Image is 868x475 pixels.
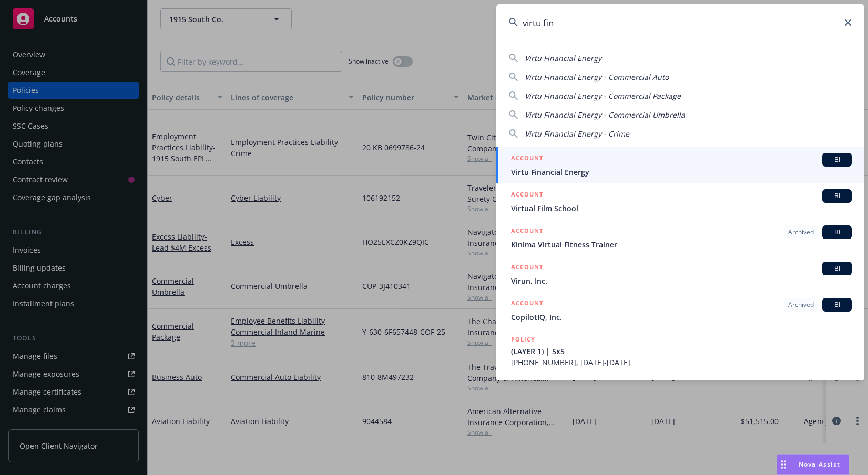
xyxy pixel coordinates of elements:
span: Virtual Film School [511,203,852,214]
span: Virtu Financial Energy - Commercial Auto [525,72,669,82]
div: Drag to move [777,455,790,474]
span: Nova Assist [799,460,840,469]
span: Kinima Virtual Fitness Trainer [511,239,852,250]
span: Archived [788,300,814,309]
h5: ACCOUNT [511,298,543,311]
h5: ACCOUNT [511,189,543,202]
a: ACCOUNTArchivedBICopilotIQ, Inc. [496,292,864,328]
a: POLICY [496,374,864,419]
h5: POLICY [511,334,535,345]
span: BI [826,155,847,164]
input: Search... [496,4,864,42]
span: Virtu Financial Energy - Commercial Package [525,91,681,101]
span: (LAYER 1) | 5x5 [511,346,852,357]
span: Virtu Financial Energy [511,167,852,178]
a: ACCOUNTBIVirun, Inc. [496,256,864,292]
a: ACCOUNTBIVirtual Film School [496,183,864,220]
span: BI [826,191,847,201]
h5: POLICY [511,379,535,390]
a: ACCOUNTBIVirtu Financial Energy [496,147,864,183]
h5: ACCOUNT [511,225,543,238]
h5: ACCOUNT [511,153,543,166]
span: Archived [788,228,814,237]
span: Virtu Financial Energy - Crime [525,129,629,139]
span: [PHONE_NUMBER], [DATE]-[DATE] [511,357,852,368]
span: BI [826,300,847,309]
button: Nova Assist [777,454,849,475]
h5: ACCOUNT [511,262,543,274]
span: CopilotIQ, Inc. [511,312,852,323]
span: BI [826,228,847,237]
span: Virun, Inc. [511,275,852,286]
a: POLICY(LAYER 1) | 5x5[PHONE_NUMBER], [DATE]-[DATE] [496,328,864,374]
span: Virtu Financial Energy - Commercial Umbrella [525,110,685,120]
span: BI [826,264,847,273]
span: Virtu Financial Energy [525,53,601,63]
a: ACCOUNTArchivedBIKinima Virtual Fitness Trainer [496,220,864,256]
